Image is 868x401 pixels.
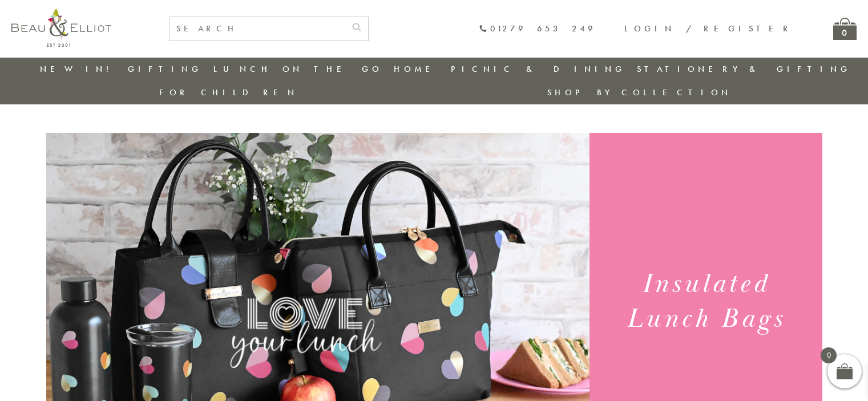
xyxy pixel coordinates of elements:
[128,63,202,75] a: Gifting
[394,63,439,75] a: Home
[821,347,837,363] span: 0
[169,17,345,40] input: SEARCH
[637,63,851,75] a: Stationery & Gifting
[11,9,111,47] img: logo
[833,18,857,40] a: 0
[451,63,625,75] a: Picnic & Dining
[547,87,732,98] a: Shop by collection
[603,267,808,337] h1: Insulated Lunch Bags
[159,87,298,98] a: For Children
[40,63,116,75] a: New in!
[624,23,793,34] a: Login / Register
[479,24,596,34] a: 01279 653 249
[213,63,382,75] a: Lunch On The Go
